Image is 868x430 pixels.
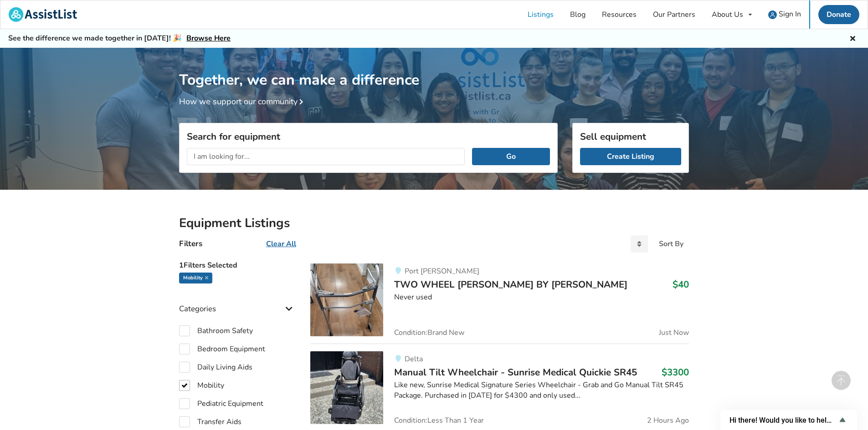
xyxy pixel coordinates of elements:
[562,0,594,29] a: Blog
[310,263,383,336] img: mobility-two wheel walker by gardian
[580,131,681,142] h3: Sell equipment
[594,0,645,29] a: Resources
[394,366,637,379] span: Manual Tilt Wheelchair - Sunrise Medical Quickie SR45
[647,417,689,424] span: 2 Hours Ago
[187,148,465,165] input: I am looking for...
[266,239,296,249] u: Clear All
[310,351,383,424] img: mobility-manual tilt wheelchair - sunrise medical quickie sr45
[659,240,683,248] div: Sort By
[519,0,562,29] a: Listings
[187,131,550,142] h3: Search for equipment
[179,256,296,273] h5: 1 Filters Selected
[394,417,484,424] span: Condition: Less Than 1 Year
[394,278,627,291] span: TWO WHEEL [PERSON_NAME] BY [PERSON_NAME]
[179,380,224,391] label: Mobility
[472,148,550,165] button: Go
[673,278,689,290] h3: $40
[8,34,231,43] h5: See the difference we made together in [DATE]! 🎉
[729,415,848,425] button: Show survey - Hi there! Would you like to help us improve AssistList?
[310,263,689,344] a: mobility-two wheel walker by gardianPort [PERSON_NAME]TWO WHEEL [PERSON_NAME] BY [PERSON_NAME]$40...
[394,329,464,336] span: Condition: Brand New
[779,9,801,19] span: Sign In
[179,215,689,231] h2: Equipment Listings
[9,7,77,22] img: assistlist-logo
[659,329,689,336] span: Just Now
[768,10,777,19] img: user icon
[662,366,689,378] h3: $3300
[179,286,296,318] div: Categories
[179,398,263,409] label: Pediatric Equipment
[394,292,689,303] div: Never used
[186,33,231,43] a: Browse Here
[580,148,681,165] a: Create Listing
[179,362,252,373] label: Daily Living Aids
[712,11,743,18] div: About Us
[405,354,423,364] span: Delta
[729,416,837,425] span: Hi there! Would you like to help us improve AssistList?
[179,416,241,427] label: Transfer Aids
[645,0,704,29] a: Our Partners
[818,5,859,24] a: Donate
[179,344,265,354] label: Bedroom Equipment
[760,0,809,29] a: user icon Sign In
[179,273,212,283] div: Mobility
[179,238,202,249] h4: Filters
[179,48,689,89] h1: Together, we can make a difference
[179,325,253,336] label: Bathroom Safety
[405,266,479,276] span: Port [PERSON_NAME]
[179,96,307,107] a: How we support our community
[394,380,689,401] div: Like new, Sunrise Medical Signature Series Wheelchair - Grab and Go Manual Tilt SR45 Package. Pur...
